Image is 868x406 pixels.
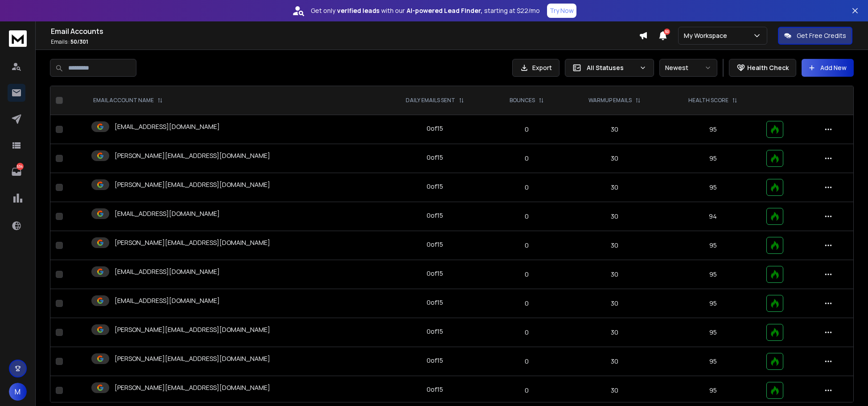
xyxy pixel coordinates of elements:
div: 0 of 15 [427,356,443,365]
td: 95 [665,173,761,202]
span: 50 / 301 [70,38,88,46]
td: 30 [564,173,665,202]
p: [EMAIL_ADDRESS][DOMAIN_NAME] [115,267,220,276]
button: Export [512,59,559,77]
p: [PERSON_NAME][EMAIL_ADDRESS][DOMAIN_NAME] [115,151,270,160]
div: 0 of 15 [427,124,443,133]
td: 30 [564,260,665,289]
button: Health Check [729,59,796,77]
td: 95 [665,260,761,289]
td: 30 [564,144,665,173]
p: [PERSON_NAME][EMAIL_ADDRESS][DOMAIN_NAME] [115,238,270,247]
p: 634 [16,163,24,170]
p: Health Check [747,63,789,72]
p: WARMUP EMAILS [588,97,632,104]
p: [EMAIL_ADDRESS][DOMAIN_NAME] [115,296,220,305]
div: 0 of 15 [427,298,443,307]
button: Try Now [547,4,576,18]
div: 0 of 15 [427,153,443,162]
div: 0 of 15 [427,269,443,278]
div: 0 of 15 [427,182,443,191]
div: 0 of 15 [427,327,443,336]
p: 0 [495,241,559,250]
div: 0 of 15 [427,385,443,394]
p: DAILY EMAILS SENT [406,97,455,104]
p: 0 [495,299,559,308]
td: 95 [665,376,761,405]
p: [EMAIL_ADDRESS][DOMAIN_NAME] [115,209,220,218]
p: Get only with our starting at $22/mo [311,6,540,15]
strong: verified leads [337,6,379,15]
div: EMAIL ACCOUNT NAME [93,97,163,104]
td: 95 [665,318,761,347]
strong: AI-powered Lead Finder, [407,6,482,15]
td: 95 [665,347,761,376]
td: 95 [665,231,761,260]
p: BOUNCES [510,97,535,104]
td: 95 [665,115,761,144]
button: Newest [659,59,717,77]
p: 0 [495,386,559,395]
td: 95 [665,144,761,173]
div: 0 of 15 [427,211,443,220]
h1: Email Accounts [51,26,639,37]
p: [PERSON_NAME][EMAIL_ADDRESS][DOMAIN_NAME] [115,180,270,189]
button: Add New [802,59,854,77]
td: 94 [665,202,761,231]
td: 30 [564,115,665,144]
a: 634 [8,163,25,181]
td: 30 [564,231,665,260]
span: 50 [664,29,670,35]
button: Get Free Credits [778,27,852,45]
p: Emails : [51,38,639,46]
button: M [9,383,27,401]
p: [PERSON_NAME][EMAIL_ADDRESS][DOMAIN_NAME] [115,325,270,334]
p: [PERSON_NAME][EMAIL_ADDRESS][DOMAIN_NAME] [115,354,270,363]
p: Get Free Credits [797,31,846,40]
p: 0 [495,183,559,192]
td: 30 [564,289,665,318]
p: 0 [495,125,559,134]
p: 0 [495,212,559,221]
p: 0 [495,270,559,279]
p: Try Now [550,6,574,15]
p: HEALTH SCORE [688,97,728,104]
td: 95 [665,289,761,318]
td: 30 [564,376,665,405]
p: All Statuses [587,63,636,72]
img: logo [9,30,27,47]
div: 0 of 15 [427,240,443,249]
p: My Workspace [684,31,731,40]
p: [PERSON_NAME][EMAIL_ADDRESS][DOMAIN_NAME] [115,383,270,392]
p: 0 [495,357,559,366]
p: 0 [495,328,559,337]
td: 30 [564,202,665,231]
td: 30 [564,347,665,376]
p: 0 [495,154,559,163]
p: [EMAIL_ADDRESS][DOMAIN_NAME] [115,122,220,131]
td: 30 [564,318,665,347]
